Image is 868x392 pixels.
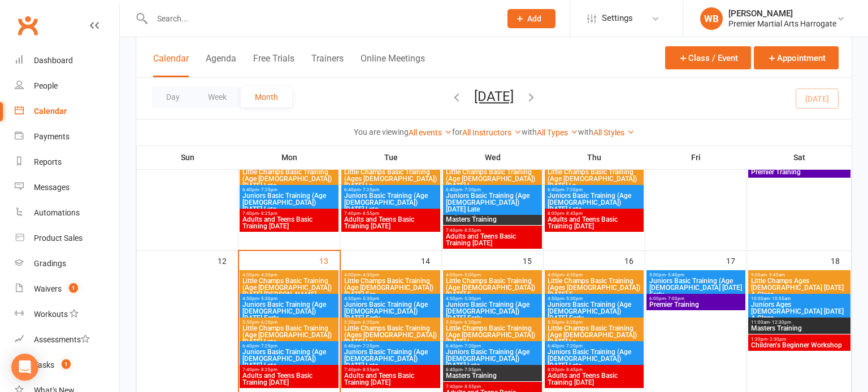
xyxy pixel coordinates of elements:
[15,200,119,226] a: Automations
[522,127,537,136] strong: with
[344,296,438,301] span: 4:50pm
[15,73,119,99] a: People
[361,272,379,278] span: - 4:30pm
[15,353,119,378] a: Tasks 1
[728,8,836,19] div: [PERSON_NAME]
[238,146,340,169] th: Mon
[547,187,641,192] span: 6:40pm
[754,46,839,69] button: Appointment
[445,187,540,192] span: 6:40pm
[547,278,641,298] span: Little Champs Basic Training (Ages [DEMOGRAPHIC_DATA]) [DATE] E...
[34,259,66,268] div: Gradings
[344,325,438,345] span: Little Champs Basic Training (Ages [DEMOGRAPHIC_DATA]) [DATE] La...
[442,146,544,169] th: Wed
[445,372,540,379] span: Masters Training
[344,272,438,278] span: 4:00pm
[445,278,540,298] span: Little Champs Basic Training (Age [DEMOGRAPHIC_DATA]) [DATE] E...
[242,296,336,301] span: 4:50pm
[445,228,540,233] span: 7:40pm
[15,226,119,251] a: Product Sales
[361,211,379,216] span: - 8:55pm
[767,272,785,278] span: - 9:45am
[445,192,540,213] span: Juniors Basic Training (Age [DEMOGRAPHIC_DATA]) [DATE] Late
[750,278,848,298] span: Little Champs Ages [DEMOGRAPHIC_DATA] [DATE] A Class
[344,301,438,321] span: Juniors Basic Training (Age [DEMOGRAPHIC_DATA]) [DATE] Early
[259,367,277,372] span: - 8:25pm
[361,296,379,301] span: - 5:30pm
[34,284,62,293] div: Waivers
[361,367,379,372] span: - 8:55pm
[547,320,641,325] span: 5:50pm
[206,53,236,77] button: Agenda
[547,169,641,189] span: Little Champs Basic Training (Age [DEMOGRAPHIC_DATA]) [DATE] La...
[15,302,119,327] a: Workouts
[750,337,848,342] span: 1:30pm
[34,56,73,65] div: Dashboard
[445,301,540,321] span: Juniors Basic Training (Age [DEMOGRAPHIC_DATA]) [DATE] Early
[344,320,438,325] span: 5:50pm
[462,128,522,137] a: All Instructors
[445,343,540,349] span: 6:40pm
[750,342,848,349] span: Children's Beginner Workshop
[666,272,684,278] span: - 5:40pm
[547,216,641,230] span: Adults and Teens Basic Training [DATE]
[445,169,540,189] span: Little Champs Basic Training (Age [DEMOGRAPHIC_DATA]) [DATE] L...
[726,251,747,270] div: 17
[242,349,336,369] span: Juniors Basic Training (Age [DEMOGRAPHIC_DATA]) [DATE] Late
[34,107,67,116] div: Calendar
[340,146,442,169] th: Tue
[34,208,80,217] div: Automations
[547,301,641,321] span: Juniors Basic Training (Age [DEMOGRAPHIC_DATA]) [DATE] Early
[700,7,723,30] div: WB
[319,251,340,270] div: 13
[445,349,540,369] span: Juniors Basic Training (Age [DEMOGRAPHIC_DATA]) [DATE] Late
[462,228,481,233] span: - 8:55pm
[645,146,747,169] th: Fri
[242,343,336,349] span: 6:40pm
[547,272,641,278] span: 4:00pm
[462,296,481,301] span: - 5:30pm
[750,272,848,278] span: 9:00am
[462,320,481,325] span: - 6:20pm
[445,325,540,345] span: Little Champs Basic Training (Age [DEMOGRAPHIC_DATA]) [DATE] L...
[361,320,379,325] span: - 6:20pm
[15,276,119,302] a: Waivers 1
[665,46,751,69] button: Class / Event
[445,296,540,301] span: 4:50pm
[462,367,481,372] span: - 7:35pm
[253,53,294,77] button: Free Trials
[69,283,78,293] span: 1
[728,19,836,29] div: Premier Martial Arts Harrogate
[547,211,641,216] span: 8:00pm
[34,360,54,369] div: Tasks
[537,128,578,137] a: All Types
[649,301,743,308] span: Premier Training
[767,337,786,342] span: - 2:30pm
[242,325,336,345] span: Little Champs Basic Training (Age [DEMOGRAPHIC_DATA]) [DATE] Late
[624,251,645,270] div: 16
[747,146,852,169] th: Sat
[15,149,119,175] a: Reports
[547,343,641,349] span: 6:40pm
[344,278,438,298] span: Little Champs Basic Training (Age [DEMOGRAPHIC_DATA]) [DATE] Ear...
[445,320,540,325] span: 5:50pm
[34,335,90,344] div: Assessments
[750,296,848,301] span: 10:00am
[445,216,540,223] span: Masters Training
[523,251,543,270] div: 15
[15,124,119,149] a: Payments
[259,187,277,192] span: - 7:25pm
[344,211,438,216] span: 7:40pm
[547,296,641,301] span: 4:50pm
[750,169,848,175] span: Premier Training
[259,296,277,301] span: - 5:30pm
[242,211,336,216] span: 7:40pm
[344,372,438,386] span: Adults and Teens Basic Training [DATE]
[242,169,336,189] span: Little Champs Basic Training (Age [DEMOGRAPHIC_DATA]) [DATE] Late
[34,132,70,141] div: Payments
[152,87,194,107] button: Day
[218,251,238,270] div: 12
[445,272,540,278] span: 4:00pm
[578,127,593,136] strong: with
[15,99,119,124] a: Calendar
